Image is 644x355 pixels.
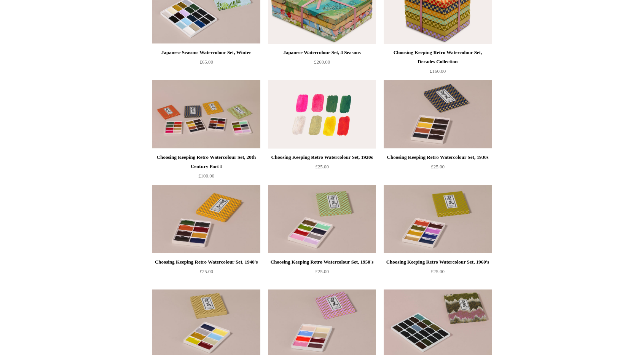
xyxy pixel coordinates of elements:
[314,59,330,65] span: £260.00
[270,48,374,57] div: Japanese Watercolour Set, 4 Seasons
[384,48,492,79] a: Choosing Keeping Retro Watercolour Set, Decades Collection £160.00
[268,257,376,289] a: Choosing Keeping Retro Watercolour Set, 1950's £25.00
[270,257,374,267] div: Choosing Keeping Retro Watercolour Set, 1950's
[384,185,492,253] a: Choosing Keeping Retro Watercolour Set, 1960's Choosing Keeping Retro Watercolour Set, 1960's
[152,80,260,149] img: Choosing Keeping Retro Watercolour Set, 20th Century Part I
[384,80,492,149] img: Choosing Keeping Retro Watercolour Set, 1930s
[431,269,445,274] span: £25.00
[152,48,260,79] a: Japanese Seasons Watercolour Set, Winter £65.00
[268,48,376,79] a: Japanese Watercolour Set, 4 Seasons £260.00
[152,153,260,184] a: Choosing Keeping Retro Watercolour Set, 20th Century Part I £100.00
[315,164,329,170] span: £25.00
[384,185,492,253] img: Choosing Keeping Retro Watercolour Set, 1960's
[152,257,260,289] a: Choosing Keeping Retro Watercolour Set, 1940's £25.00
[199,269,213,274] span: £25.00
[154,153,258,171] div: Choosing Keeping Retro Watercolour Set, 20th Century Part I
[268,80,376,149] img: Choosing Keeping Retro Watercolour Set, 1920s
[384,257,492,289] a: Choosing Keeping Retro Watercolour Set, 1960's £25.00
[198,173,214,179] span: £100.00
[268,185,376,253] img: Choosing Keeping Retro Watercolour Set, 1950's
[270,153,374,162] div: Choosing Keeping Retro Watercolour Set, 1920s
[268,153,376,184] a: Choosing Keeping Retro Watercolour Set, 1920s £25.00
[431,164,445,170] span: £25.00
[386,257,490,267] div: Choosing Keeping Retro Watercolour Set, 1960's
[268,185,376,253] a: Choosing Keeping Retro Watercolour Set, 1950's Choosing Keeping Retro Watercolour Set, 1950's
[386,153,490,162] div: Choosing Keeping Retro Watercolour Set, 1930s
[268,80,376,149] a: Choosing Keeping Retro Watercolour Set, 1920s Choosing Keeping Retro Watercolour Set, 1920s
[384,153,492,184] a: Choosing Keeping Retro Watercolour Set, 1930s £25.00
[154,257,258,267] div: Choosing Keeping Retro Watercolour Set, 1940's
[384,80,492,149] a: Choosing Keeping Retro Watercolour Set, 1930s Choosing Keeping Retro Watercolour Set, 1930s
[430,68,446,74] span: £160.00
[152,185,260,253] img: Choosing Keeping Retro Watercolour Set, 1940's
[152,185,260,253] a: Choosing Keeping Retro Watercolour Set, 1940's Choosing Keeping Retro Watercolour Set, 1940's
[199,59,213,65] span: £65.00
[386,48,490,66] div: Choosing Keeping Retro Watercolour Set, Decades Collection
[154,48,258,57] div: Japanese Seasons Watercolour Set, Winter
[152,80,260,149] a: Choosing Keeping Retro Watercolour Set, 20th Century Part I Choosing Keeping Retro Watercolour Se...
[315,269,329,274] span: £25.00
